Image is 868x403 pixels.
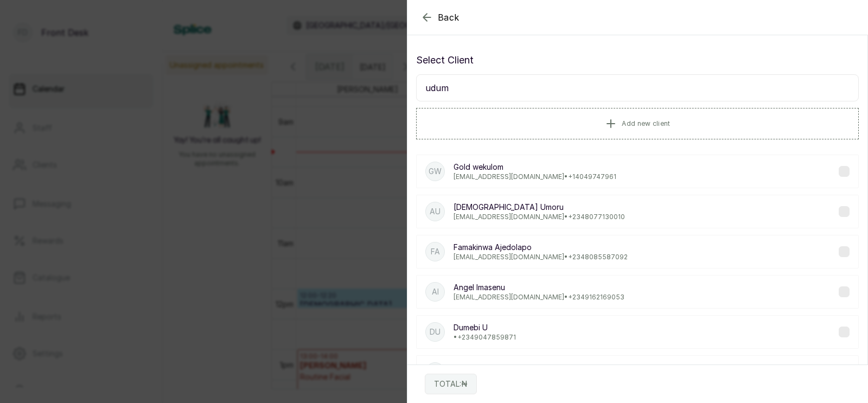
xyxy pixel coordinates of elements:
[454,293,624,302] p: [EMAIL_ADDRESS][DOMAIN_NAME] • +234 9162169053
[416,108,859,139] button: Add new client
[431,246,440,257] p: FA
[622,119,670,128] span: Add new client
[454,362,623,373] p: Tomi Omowole
[430,327,441,337] p: DU
[454,162,616,172] p: Gold wekulom
[416,74,859,101] input: Search for a client by name, phone number, or email.
[454,213,625,221] p: [EMAIL_ADDRESS][DOMAIN_NAME] • +234 8077130010
[454,172,616,181] p: [EMAIL_ADDRESS][DOMAIN_NAME] • +1 4049747961
[438,11,459,24] span: Back
[420,11,459,24] button: Back
[434,379,468,389] p: TOTAL: ₦
[454,322,516,333] p: Dumebi U
[429,166,442,177] p: Gw
[454,242,628,253] p: Famakinwa Ajedolapo
[430,206,441,217] p: AU
[454,253,628,261] p: [EMAIL_ADDRESS][DOMAIN_NAME] • +234 8085587092
[416,53,859,68] p: Select Client
[454,202,625,213] p: [DEMOGRAPHIC_DATA] Umoru
[454,282,624,293] p: Angel Imasenu
[432,286,439,297] p: AI
[454,333,516,342] p: • +234 9047859871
